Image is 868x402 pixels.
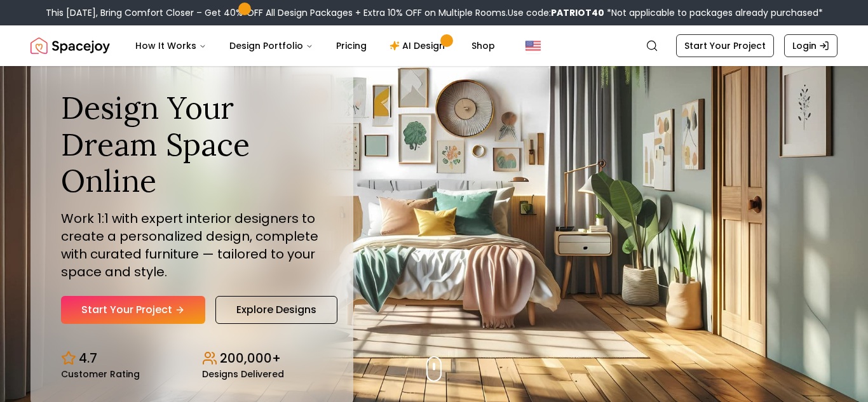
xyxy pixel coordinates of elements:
a: Start Your Project [676,34,774,57]
nav: Main [125,33,505,58]
a: Pricing [326,33,377,58]
p: Work 1:1 with expert interior designers to create a personalized design, complete with curated fu... [61,210,323,281]
img: Spacejoy Logo [31,33,110,58]
h1: Design Your Dream Space Online [61,90,323,199]
a: AI Design [379,33,459,58]
p: 200,000+ [220,349,281,367]
button: How It Works [125,33,217,58]
img: United States [526,38,541,53]
button: Design Portfolio [219,33,323,58]
small: Designs Delivered [202,370,284,379]
small: Customer Rating [61,370,140,379]
a: Shop [461,33,505,58]
div: Design stats [61,339,323,379]
a: Explore Designs [215,296,337,324]
span: Use code: [508,6,604,19]
a: Spacejoy [31,33,110,58]
div: This [DATE], Bring Comfort Closer – Get 40% OFF All Design Packages + Extra 10% OFF on Multiple R... [46,6,823,19]
span: *Not applicable to packages already purchased* [604,6,823,19]
b: PATRIOT40 [551,6,604,19]
nav: Global [31,25,837,66]
a: Start Your Project [61,296,205,324]
a: Login [784,34,837,57]
p: 4.7 [79,349,97,367]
